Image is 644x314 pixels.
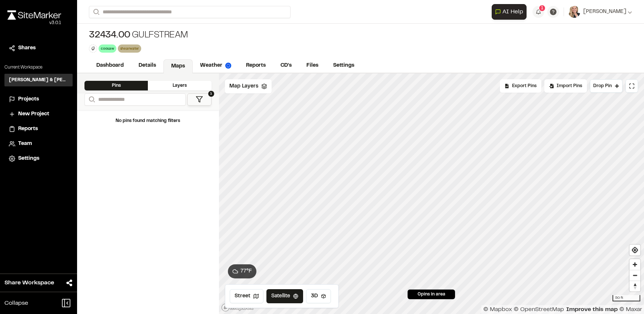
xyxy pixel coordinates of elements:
span: No pins found matching filters [116,119,180,123]
a: Details [131,59,163,73]
span: Reports [18,125,38,133]
span: 0 pins in area [418,291,445,298]
button: Zoom out [630,270,640,281]
div: Import Pins into your project [544,79,587,93]
button: Search [84,93,98,106]
a: Reports [239,59,273,73]
button: Satellite [266,289,303,303]
span: Zoom out [630,270,640,281]
div: Layers [148,81,211,90]
span: Shares [18,44,36,52]
button: Open AI Assistant [492,4,527,20]
a: Mapbox [483,307,512,312]
button: Edit Tags [89,44,97,53]
button: Find my location [630,245,640,255]
p: Current Workspace [4,64,73,71]
div: Open AI Assistant [492,4,530,20]
a: Weather [193,59,239,73]
span: Collapse [4,299,28,308]
span: Export Pins [512,83,537,89]
button: Drop Pin [590,79,623,93]
div: Oh geez...please don't... [7,20,61,26]
button: 3D [306,289,331,303]
button: Search [89,6,102,18]
span: AI Help [502,7,523,16]
span: Drop Pin [593,83,612,89]
span: 1 [208,91,214,97]
span: 1 [541,5,543,11]
a: Shares [9,44,68,52]
span: Share Workspace [4,278,54,287]
button: Zoom in [630,259,640,270]
button: [PERSON_NAME] [568,6,632,18]
div: 50 ft [613,295,640,301]
img: rebrand.png [7,10,61,20]
button: 1 [187,93,211,106]
a: Projects [9,95,68,103]
span: Projects [18,95,39,103]
div: coosaw [99,44,116,52]
div: No pins available to export [500,79,541,93]
a: CD's [273,59,299,73]
img: User [568,6,580,18]
span: Team [18,140,32,148]
a: Dashboard [89,59,131,73]
a: New Project [9,110,68,118]
button: 77°F [228,264,256,278]
span: Import Pins [557,83,582,89]
a: Mapbox logo [221,303,254,312]
a: Reports [9,125,68,133]
a: Map feedback [566,307,618,312]
div: Pins [84,81,148,90]
span: New Project [18,110,49,118]
span: 32434.00 [89,30,130,42]
a: OpenStreetMap [514,307,564,312]
span: 77 ° F [240,267,252,275]
button: 1 [532,6,544,18]
a: Maps [163,59,193,73]
a: Files [299,59,326,73]
img: precipai.png [225,63,231,69]
span: Map Layers [229,82,258,90]
a: Team [9,140,68,148]
span: Reset bearing to north [630,281,640,291]
div: Gulfstream [89,30,188,42]
span: Settings [18,155,39,163]
button: Reset bearing to north [630,281,640,291]
h3: [PERSON_NAME] & [PERSON_NAME] Inc. [9,77,68,83]
span: [PERSON_NAME] [583,8,626,16]
a: Maxar [619,307,642,312]
div: shearwater [118,44,142,52]
button: Street [230,289,263,303]
a: Settings [326,59,362,73]
a: Settings [9,155,68,163]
